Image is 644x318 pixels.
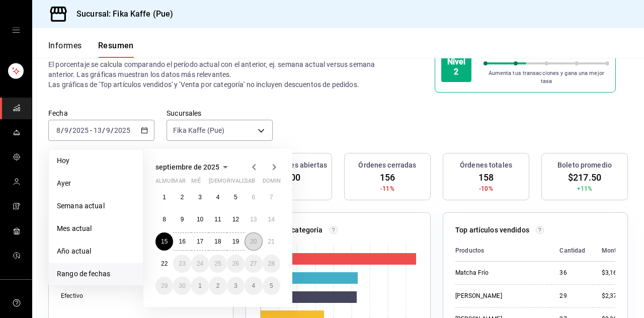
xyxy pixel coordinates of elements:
abbr: 14 de septiembre de 2025 [268,216,275,223]
abbr: 1 de octubre de 2025 [198,282,202,289]
font: $3,168.00 [602,269,629,276]
abbr: 3 de septiembre de 2025 [198,194,202,201]
abbr: 22 de septiembre de 2025 [161,260,168,267]
button: 12 de septiembre de 2025 [227,210,245,228]
abbr: 18 de septiembre de 2025 [214,238,221,245]
input: ---- [72,126,89,134]
font: Mes actual [57,224,92,232]
font: 5 [234,194,237,201]
button: 8 de septiembre de 2025 [155,210,173,228]
button: 23 de septiembre de 2025 [173,255,191,273]
abbr: 16 de septiembre de 2025 [179,238,185,245]
font: 17 [197,238,203,245]
font: mié [191,178,201,184]
font: $217.50 [568,172,601,183]
abbr: 21 de septiembre de 2025 [268,238,275,245]
abbr: jueves [209,178,268,188]
font: 158 [478,172,494,183]
font: +11% [577,185,593,192]
button: 1 de octubre de 2025 [191,277,209,295]
font: 16 [179,238,185,245]
font: 9 [181,216,184,223]
font: 11 [214,216,221,223]
button: 4 de septiembre de 2025 [209,188,226,206]
abbr: 3 de octubre de 2025 [234,282,237,289]
font: -11% [380,185,394,192]
font: Productos [455,247,484,254]
button: 25 de septiembre de 2025 [209,255,226,273]
font: 4 [216,194,220,201]
button: 5 de septiembre de 2025 [227,188,245,206]
font: dominio [263,178,287,184]
button: 1 de septiembre de 2025 [155,188,173,206]
font: - [90,126,92,134]
font: Año actual [57,247,91,255]
font: Monto [602,247,620,254]
font: [PERSON_NAME] [455,292,502,299]
abbr: 15 de septiembre de 2025 [161,238,168,245]
font: / [102,126,105,134]
font: Hoy [57,156,69,165]
input: -- [106,126,111,134]
font: 21 [268,238,275,245]
abbr: 28 de septiembre de 2025 [268,260,275,267]
font: 19 [232,238,239,245]
abbr: 30 de septiembre de 2025 [179,282,185,289]
button: 27 de septiembre de 2025 [245,255,262,273]
button: 17 de septiembre de 2025 [191,232,209,251]
font: 30 [179,282,185,289]
font: 10 [197,216,203,223]
font: 24 [197,260,203,267]
input: -- [93,126,102,134]
font: 27 [250,260,257,267]
button: 22 de septiembre de 2025 [155,255,173,273]
abbr: 9 de septiembre de 2025 [181,216,184,223]
abbr: 2 de septiembre de 2025 [181,194,184,201]
font: El porcentaje se calcula comparando el período actual con el anterior, ej. semana actual versus s... [48,60,375,78]
font: mar [173,178,185,184]
abbr: sábado [245,178,255,188]
font: sab [245,178,255,184]
font: 12 [232,216,239,223]
abbr: martes [173,178,185,188]
font: 3 [234,282,237,289]
font: 28 [268,260,275,267]
font: $2,375.00 [602,292,629,299]
abbr: 29 de septiembre de 2025 [161,282,168,289]
button: 29 de septiembre de 2025 [155,277,173,295]
font: 6 [252,194,255,201]
button: septiembre de 2025 [155,161,231,173]
abbr: 1 de septiembre de 2025 [163,194,166,201]
abbr: 5 de septiembre de 2025 [234,194,237,201]
font: Aumenta tus transacciones y gana una mejor tasa [489,70,604,85]
button: 4 de octubre de 2025 [245,277,262,295]
font: -10% [479,185,493,192]
font: 7 [270,194,273,201]
button: 14 de septiembre de 2025 [263,210,280,228]
font: 29 [161,282,168,289]
font: Las gráficas de 'Top artículos vendidos' y 'Venta por categoría' no incluyen descuentos de pedidos. [48,81,359,89]
font: Fika Kaffe (Pue) [173,126,224,134]
button: 21 de septiembre de 2025 [263,232,280,251]
button: 11 de septiembre de 2025 [209,210,226,228]
abbr: 25 de septiembre de 2025 [214,260,221,267]
abbr: 17 de septiembre de 2025 [197,238,203,245]
font: 2 [181,194,184,201]
abbr: 11 de septiembre de 2025 [214,216,221,223]
abbr: viernes [227,178,255,188]
font: Efectivo [61,292,83,299]
font: 4 [252,282,255,289]
font: 15 [161,238,168,245]
font: 5 [270,282,273,289]
font: Semana actual [57,202,105,210]
font: / [61,126,64,134]
button: 26 de septiembre de 2025 [227,255,245,273]
font: 14 [268,216,275,223]
button: 10 de septiembre de 2025 [191,210,209,228]
font: Boleto promedio [557,161,612,169]
button: 13 de septiembre de 2025 [245,210,262,228]
font: 23 [179,260,185,267]
font: 26 [232,260,239,267]
button: 20 de septiembre de 2025 [245,232,262,251]
font: 29 [559,292,567,299]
